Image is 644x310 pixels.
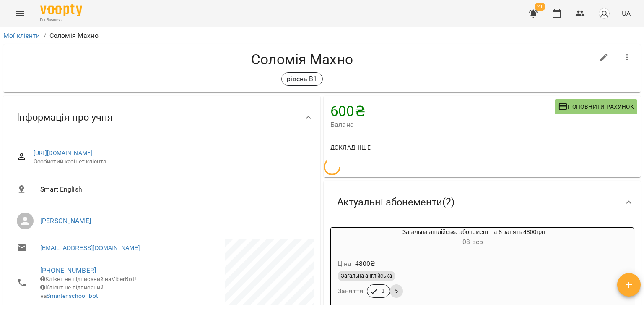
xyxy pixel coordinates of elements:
span: 3 [377,287,390,295]
a: Smartenschool_bot [47,292,98,299]
span: 21 [535,3,545,11]
span: Поповнити рахунок [558,102,634,112]
nav: breadcrumb [3,31,641,41]
img: avatar_s.png [598,8,610,19]
a: [URL][DOMAIN_NAME] [34,150,93,156]
img: Voopty Logo [40,4,82,16]
span: Smart English [40,184,307,194]
span: UA [622,9,631,18]
li: / [44,31,46,41]
span: Клієнт не підписаний на ViberBot! [40,276,136,282]
span: Баланс [330,120,555,130]
span: Інформація про учня [17,111,113,124]
span: Актуальні абонементи ( 2 ) [337,196,454,209]
h4: 600 ₴ [330,102,555,120]
span: 5 [390,287,403,295]
a: Мої клієнти [3,32,40,39]
a: [EMAIL_ADDRESS][DOMAIN_NAME] [40,244,140,252]
a: [PHONE_NUMBER] [40,266,96,274]
span: For Business [40,17,82,23]
p: рівень В1 [287,74,317,84]
span: Клієнт не підписаний на ! [40,284,104,299]
button: Menu [10,3,30,24]
p: Соломія Махно [49,31,99,41]
button: UA [618,5,634,21]
h6: Заняття [338,285,364,297]
p: 4800 ₴ [355,259,376,269]
span: Особистий кабінет клієнта [34,158,307,166]
div: Загальна англійська абонемент на 8 занять 4800грн [331,228,617,248]
button: Загальна англійська абонемент на 8 занять 4800грн08 вер- Ціна4800₴Загальна англійськаЗаняття35 [331,228,617,308]
div: рівень В1 [281,72,322,86]
span: Загальна англійська [338,272,395,280]
button: Докладніше [327,140,374,155]
h4: Соломія Махно [10,51,594,68]
h6: Ціна [338,258,352,270]
span: 08 вер - [462,238,485,246]
div: Актуальні абонементи(2) [324,181,641,224]
div: Інформація про учня [3,96,320,139]
button: Поповнити рахунок [555,99,637,114]
span: Докладніше [330,142,371,152]
a: [PERSON_NAME] [40,217,91,225]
